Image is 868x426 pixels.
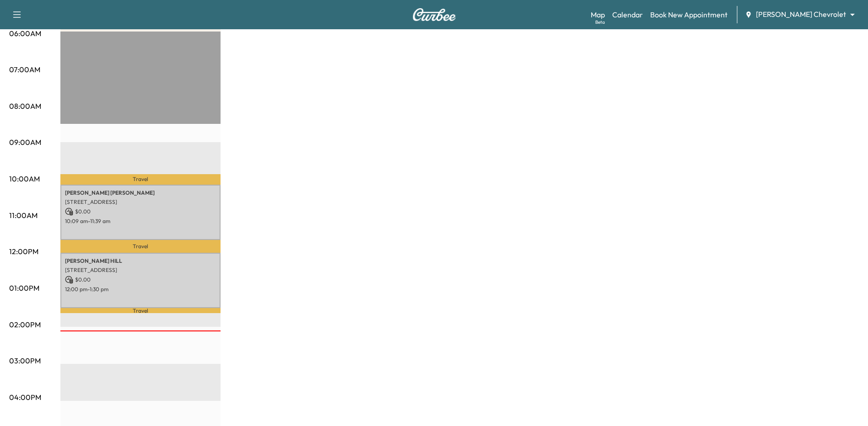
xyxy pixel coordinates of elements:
span: [PERSON_NAME] Chevrolet [756,9,846,20]
a: MapBeta [591,9,605,20]
p: 06:00AM [9,28,41,39]
a: Book New Appointment [650,9,728,20]
p: 01:00PM [9,282,39,293]
p: [PERSON_NAME] HILL [65,257,216,265]
p: 04:00PM [9,392,41,403]
p: Travel [60,240,221,253]
p: 03:00PM [9,355,41,366]
p: 07:00AM [9,64,40,75]
p: $ 0.00 [65,208,216,216]
p: 02:00PM [9,319,41,330]
p: 08:00AM [9,101,41,112]
p: Travel [60,308,221,313]
div: Beta [595,19,605,26]
p: 12:00PM [9,246,38,257]
img: Curbee Logo [412,8,456,21]
a: Calendar [612,9,643,20]
p: Travel [60,174,221,185]
p: 12:00 pm - 1:30 pm [65,286,216,293]
p: [PERSON_NAME] [PERSON_NAME] [65,189,216,197]
p: $ 0.00 [65,276,216,284]
p: [STREET_ADDRESS] [65,266,216,274]
p: 09:00AM [9,137,41,148]
p: [STREET_ADDRESS] [65,198,216,206]
p: 10:09 am - 11:39 am [65,218,216,225]
p: 11:00AM [9,210,38,221]
p: 10:00AM [9,173,40,184]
